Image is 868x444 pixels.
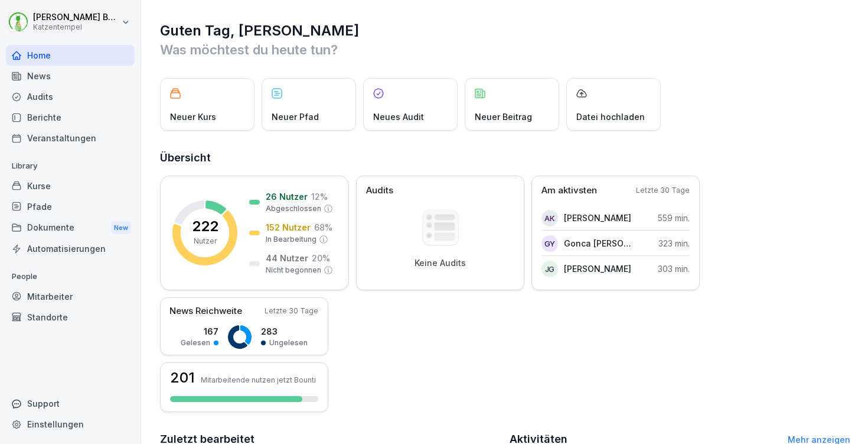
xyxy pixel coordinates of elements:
a: Berichte [6,107,135,128]
p: Neues Audit [373,111,424,123]
p: Neuer Kurs [170,111,216,123]
p: 303 min. [658,262,690,275]
p: [PERSON_NAME] [564,212,631,224]
p: Letzte 30 Tage [636,185,690,196]
p: Am aktivsten [541,184,597,197]
p: 12 % [311,190,328,203]
h3: 201 [170,371,195,385]
p: Audits [366,184,393,197]
p: 152 Nutzer [266,221,311,234]
p: Ungelesen [269,338,308,348]
p: 167 [181,325,218,338]
p: 559 min. [658,212,690,224]
p: [PERSON_NAME] [564,262,631,275]
p: 44 Nutzer [266,252,308,264]
a: DokumenteNew [6,217,135,239]
p: Was möchtest du heute tun? [160,40,850,59]
p: Library [6,157,135,176]
div: GY [541,235,558,252]
p: Datei hochladen [576,111,645,123]
div: JG [541,261,558,277]
a: Kurse [6,176,135,196]
p: 20 % [312,252,330,264]
div: AK [541,210,558,226]
a: News [6,66,135,86]
a: Veranstaltungen [6,128,135,148]
p: [PERSON_NAME] Benedix [33,12,119,22]
p: Abgeschlossen [266,203,321,214]
p: 222 [192,219,218,234]
p: Gonca [PERSON_NAME] [564,237,632,249]
h1: Guten Tag, [PERSON_NAME] [160,21,850,40]
p: In Bearbeitung [266,234,316,245]
p: Neuer Pfad [272,111,319,123]
p: 26 Nutzer [266,190,308,203]
p: Nutzer [194,236,217,247]
a: Einstellungen [6,414,135,435]
p: Nicht begonnen [266,265,321,276]
a: Home [6,45,135,66]
p: Mitarbeitende nutzen jetzt Bounti [201,375,316,384]
div: Dokumente [6,217,135,239]
p: Keine Audits [415,258,466,268]
p: Letzte 30 Tage [265,306,318,316]
p: 323 min. [658,237,690,249]
a: Audits [6,86,135,107]
p: People [6,267,135,286]
p: News Reichweite [169,304,242,318]
p: Neuer Beitrag [475,111,532,123]
a: Standorte [6,307,135,328]
h2: Übersicht [160,150,850,166]
a: Pfade [6,196,135,217]
p: 283 [261,325,308,338]
div: Support [6,393,135,414]
a: Mitarbeiter [6,286,135,307]
p: 68 % [314,221,332,234]
a: Automatisierungen [6,238,135,259]
p: Gelesen [181,338,210,348]
p: Katzentempel [33,23,119,31]
div: New [111,221,131,235]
